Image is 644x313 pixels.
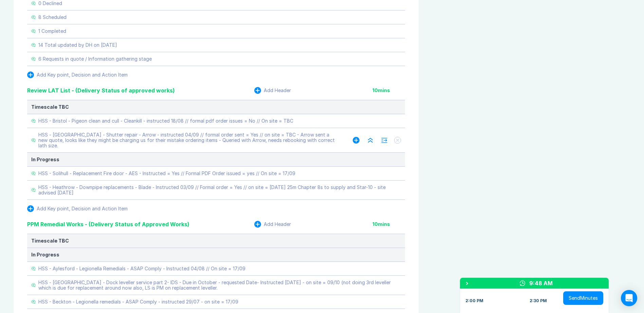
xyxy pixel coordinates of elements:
div: Timescale TBC [31,104,401,110]
div: HSS - Beckton - Legionella remedials - ASAP Comply - instructed 29/07 - on site = 17/09 [38,299,238,305]
div: HSS - [GEOGRAPHIC_DATA] - Dock leveller service part 2- IDS - Due in October - requested Date- In... [38,280,401,291]
div: HSS - Heathrow - Downpipe replacements - Blade - Instructed 03/09 // Formal order = Yes // on sit... [38,185,401,195]
div: 2:30 PM [530,298,547,304]
button: SendMinutes [563,291,603,305]
div: 2:00 PM [465,298,483,304]
div: Add Key point, Decision and Action Item [37,72,128,78]
div: In Progress [31,252,401,257]
button: Add Header [254,221,291,228]
button: Add Key point, Decision and Action Item [27,205,128,212]
button: Add Header [254,87,291,94]
div: 14 Total updated by DH on [DATE] [38,42,117,48]
div: HSS - [GEOGRAPHIC_DATA] - Shutter repair - Arrow - instructed 04/09 // formal order sent = Yes //... [38,132,339,148]
div: Add Header [264,88,291,93]
div: 1 Completed [38,28,66,34]
div: 6 Requests in quote / Information gathering stage [38,56,152,62]
div: 8 Scheduled [38,15,67,20]
div: 0 Declined [38,1,62,6]
div: 9:48 AM [529,279,553,287]
div: HSS - Solihull - Replacement Fire door - AES - Instructed = Yes // Formal PDF Order issued = yes ... [38,171,295,176]
div: Timescale TBC [31,238,401,244]
div: 10 mins [372,222,405,227]
div: In Progress [31,157,401,162]
div: Review LAT List - (Delivery Status of approved works) [27,86,175,95]
div: Open Intercom Messenger [621,290,637,306]
div: HSS - Aylesford - Legionella Remedials - ASAP Comply - Instructed 04/08 // On site = 17/09 [38,266,245,271]
div: 10 mins [372,88,405,93]
div: HSS - Bristol - Pigeon clean and cull - Cleankill - instructed 18/08 // formal pdf order issues =... [38,118,293,124]
button: Add Key point, Decision and Action Item [27,71,128,78]
div: Add Key point, Decision and Action Item [37,206,128,211]
div: PPM Remedial Works - (Delivery Status of Approved Works) [27,220,189,228]
div: Add Header [264,222,291,227]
